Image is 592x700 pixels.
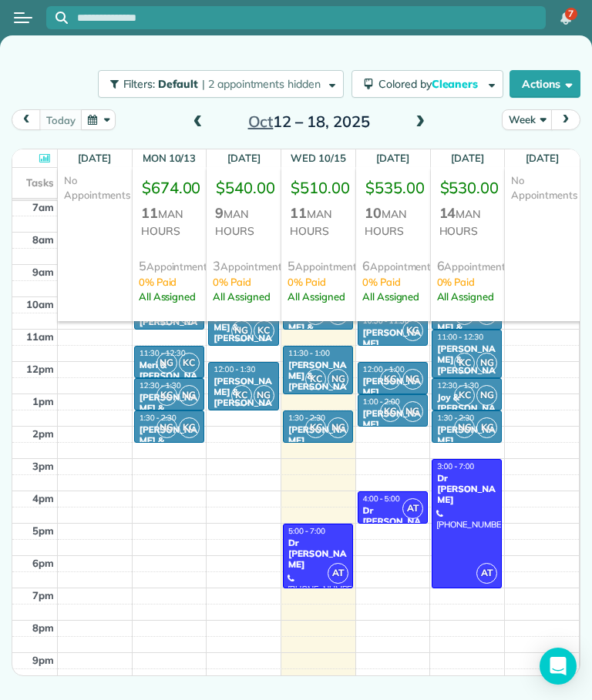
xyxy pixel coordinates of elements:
[568,8,573,20] span: 7
[90,70,344,98] a: Filters: Default | 2 appointments hidden
[254,385,274,406] span: NG
[436,343,497,388] div: [PERSON_NAME] & [PERSON_NAME]
[179,385,200,406] span: NG
[139,173,200,203] div: $674.00
[363,397,400,407] span: 1:00 - 2:00
[365,204,382,222] span: 10
[551,109,580,130] button: next
[32,621,54,634] span: 8pm
[26,298,54,310] span: 10am
[437,461,474,471] span: 3:00 - 7:00
[432,77,481,91] span: Cleaners
[510,70,580,98] button: Actions
[288,173,349,203] div: $510.00
[139,258,146,273] span: 5
[380,369,401,390] span: KC
[98,70,344,98] button: Filters: Default | 2 appointments hidden
[436,392,497,425] div: Joy & [PERSON_NAME]
[254,320,274,341] span: KC
[454,385,475,406] span: KC
[402,320,423,341] span: KC
[476,563,497,584] span: AT
[362,376,423,398] div: [PERSON_NAME]
[288,360,348,404] div: [PERSON_NAME] & [PERSON_NAME] (ar)
[139,256,200,275] div: Appointments
[32,492,54,504] span: 4pm
[156,353,177,373] span: NG
[143,152,197,164] a: Mon 10/13
[288,203,349,243] div: Man Hours
[213,173,274,203] div: $540.00
[540,648,577,685] div: Open Intercom Messenger
[402,401,423,422] span: NG
[305,417,326,438] span: KC
[32,201,54,213] span: 7am
[227,152,261,164] a: [DATE]
[328,417,348,438] span: NG
[231,320,252,341] span: NG
[139,392,200,437] div: [PERSON_NAME] & [PERSON_NAME]
[139,203,200,243] div: Man Hours
[139,290,197,303] span: All Assigned
[363,494,400,504] span: 4:00 - 5:00
[550,2,582,35] div: 7 unread notifications
[288,275,349,290] div: 0% Paid
[141,204,158,222] span: 11
[437,173,499,203] div: $530.00
[140,413,177,423] span: 1:30 - 2:30
[437,290,495,303] span: All Assigned
[139,275,200,290] div: 0% Paid
[248,112,274,131] span: Oct
[32,427,54,440] span: 2pm
[402,369,423,390] span: NG
[505,167,579,410] div: No Appointments
[58,167,132,410] div: No Appointments
[179,417,200,438] span: KC
[288,526,325,536] span: 5:00 - 7:00
[502,109,552,130] button: Week
[32,233,54,246] span: 8am
[288,290,345,303] span: All Assigned
[32,589,54,601] span: 7pm
[454,353,475,373] span: KC
[328,369,348,390] span: NG
[179,353,200,373] span: KC
[32,395,54,407] span: 1pm
[378,77,483,91] span: Colored by
[362,258,370,273] span: 6
[213,256,274,275] div: Appointments
[46,12,68,24] button: Focus search
[291,152,346,164] a: Wed 10/15
[32,266,54,278] span: 9am
[362,327,423,350] div: [PERSON_NAME]
[78,152,111,164] a: [DATE]
[362,173,424,203] div: $535.00
[140,348,186,358] span: 11:30 - 12:30
[14,9,32,26] button: Open menu
[202,77,321,91] span: | 2 appointments hidden
[288,424,348,447] div: [PERSON_NAME]
[231,385,252,406] span: KC
[214,364,255,374] span: 12:00 - 1:30
[476,353,497,373] span: NG
[288,413,325,423] span: 1:30 - 2:30
[437,258,445,273] span: 6
[362,408,423,430] div: [PERSON_NAME]
[26,363,54,375] span: 12pm
[437,275,499,290] div: 0% Paid
[156,385,177,406] span: KC
[32,557,54,569] span: 6pm
[139,360,200,393] div: Meri & [PERSON_NAME]
[158,77,199,91] span: Default
[305,369,326,390] span: KC
[288,258,295,273] span: 5
[26,330,54,343] span: 11am
[32,524,54,537] span: 5pm
[213,290,271,303] span: All Assigned
[436,473,497,506] div: Dr [PERSON_NAME]
[55,12,68,24] svg: Focus search
[213,258,220,273] span: 3
[437,380,479,390] span: 12:30 - 1:30
[363,364,405,374] span: 12:00 - 1:00
[439,204,456,222] span: 14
